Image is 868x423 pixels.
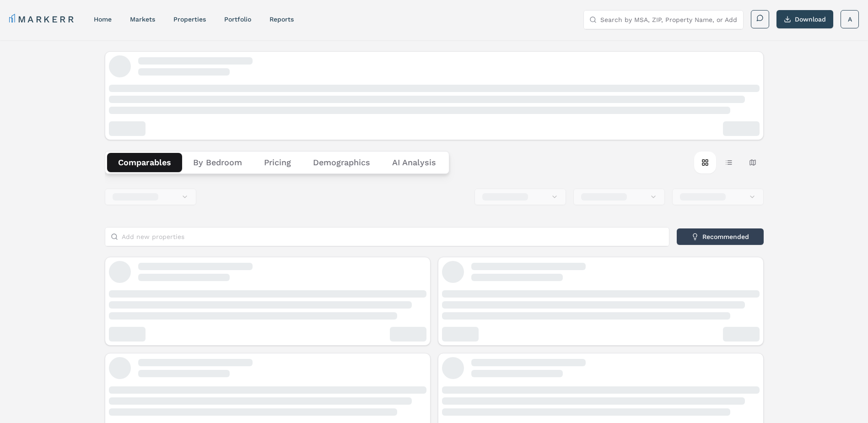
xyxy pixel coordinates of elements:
[600,11,738,29] input: Search by MSA, ZIP, Property Name, or Address
[107,153,182,172] button: Comparables
[848,15,852,24] span: A
[94,16,112,23] a: home
[182,153,253,172] button: By Bedroom
[270,16,294,23] a: reports
[122,228,663,246] input: Add new properties
[130,16,155,23] a: markets
[224,16,251,23] a: Portfolio
[302,153,381,172] button: Demographics
[9,13,75,26] a: MARKERR
[173,16,206,23] a: properties
[841,10,859,28] button: A
[253,153,302,172] button: Pricing
[381,153,447,172] button: AI Analysis
[677,228,764,245] button: Recommended
[776,10,833,28] button: Download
